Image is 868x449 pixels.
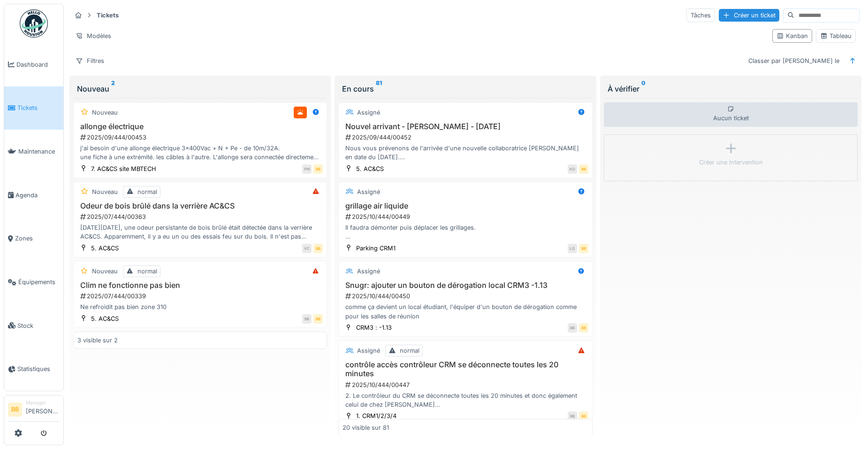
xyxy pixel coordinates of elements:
a: Zones [4,217,63,261]
a: Dashboard [4,43,63,86]
div: Nouveau [77,83,323,94]
div: BB [302,314,312,324]
div: Créer une intervention [699,158,763,167]
div: BB [313,164,323,174]
div: Assigné [357,346,380,355]
div: En cours [342,83,588,94]
div: BB [313,244,323,253]
a: Équipements [4,260,63,304]
span: Équipements [18,278,60,286]
div: Parking CRM1 [356,244,396,253]
div: KD [568,164,577,174]
div: 2025/10/444/00449 [344,212,588,221]
h3: Snugr: ajouter un bouton de dérogation local CRM3 -1.13 [343,281,588,290]
div: Nouveau [92,267,118,276]
div: BB [568,411,577,421]
a: Statistiques [4,348,63,391]
span: Stock [17,321,60,330]
div: Créer un ticket [719,9,779,22]
span: Statistiques [17,364,60,373]
span: Tickets [17,103,60,112]
div: Il faudra démonter puis déplacer les grillages. L intervention AIR LIQUIDE est prévue début octobre. [343,223,588,241]
div: 7. AC&CS site MBTECH [91,164,156,173]
div: 3 visible sur 2 [77,336,118,345]
div: normal [137,267,157,276]
sup: 81 [376,83,382,94]
li: BB [8,403,22,417]
div: Tableau [820,31,852,40]
h3: Nouvel arrivant - [PERSON_NAME] - [DATE] [343,122,588,131]
div: 5. AC&CS [91,314,119,323]
span: Maintenance [18,147,60,156]
div: 2025/09/444/00453 [79,133,323,142]
div: BB [568,323,577,333]
div: 2025/07/444/00339 [79,292,323,301]
div: LG [568,244,577,253]
div: BB [579,244,588,253]
div: Aucun ticket [604,102,858,127]
div: Assigné [357,267,380,276]
div: 1. CRM1/2/3/4 [356,411,396,420]
div: PW [302,164,312,174]
strong: Tickets [93,11,122,20]
span: Dashboard [16,60,60,69]
sup: 2 [111,83,115,94]
h3: contrôle accès contrôleur CRM se déconnecte toutes les 20 minutes [343,360,588,378]
div: Filtres [71,54,108,68]
h3: Odeur de bois brûlé dans la verrière AC&CS [77,201,323,210]
li: [PERSON_NAME] [26,399,60,419]
div: Manager [26,399,60,406]
sup: 0 [641,83,646,94]
a: BB Manager[PERSON_NAME] [8,399,60,422]
a: Agenda [4,173,63,217]
div: CRM3 : -1.13 [356,323,392,332]
div: 2025/10/444/00447 [344,380,588,389]
div: 5. AC&CS [91,244,119,253]
h3: allonge électrique [77,122,323,131]
div: normal [137,187,157,196]
div: BB [579,411,588,421]
div: Nous vous prévenons de l'arrivée d'une nouvelle collaboratrice [PERSON_NAME] en date du [DATE]. P... [343,144,588,162]
div: BB [579,164,588,174]
div: normal [400,346,419,355]
div: 2. Le contrôleur du CRM se déconnecte toutes les 20 minutes et donc également celui de chez [PERS... [343,391,588,409]
div: À vérifier [608,83,854,94]
a: Maintenance [4,130,63,173]
div: Assigné [357,187,380,196]
div: [DATE][DATE], une odeur persistante de bois brûlé était détectée dans la verrière AC&CS. Apparemm... [77,223,323,241]
div: VC [302,244,312,253]
div: comme ça devient un local étudiant, l'équiper d'un bouton de dérogation comme pour les salles de ... [343,302,588,320]
div: Kanban [777,31,808,40]
div: 2025/09/444/00452 [344,133,588,142]
div: 5. AC&CS [356,164,384,173]
a: Tickets [4,86,63,130]
h3: Clim ne fonctionne pas bien [77,281,323,290]
div: 2025/10/444/00450 [344,292,588,301]
span: Zones [15,234,60,243]
div: 2025/07/444/00363 [79,212,323,221]
img: Badge_color-CXgf-gQk.svg [20,9,48,38]
div: Assigné [357,108,380,117]
div: Modèles [71,29,115,43]
span: Agenda [15,191,60,200]
div: BB [579,323,588,333]
div: Classer par [PERSON_NAME] le [744,54,844,68]
div: BB [313,314,323,324]
div: Tâches [686,8,715,22]
a: Stock [4,304,63,348]
div: j'ai besoin d'une allonge électrique 3x400Vac + N + Pe - de 10m/32A. une fiche à une extrémité. l... [77,144,323,162]
h3: grillage air liquide [343,201,588,210]
div: Ne refroidit pas bien zone 310 [77,302,323,311]
div: Nouveau [92,187,118,196]
div: 20 visible sur 81 [343,423,389,432]
div: Nouveau [92,108,118,117]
